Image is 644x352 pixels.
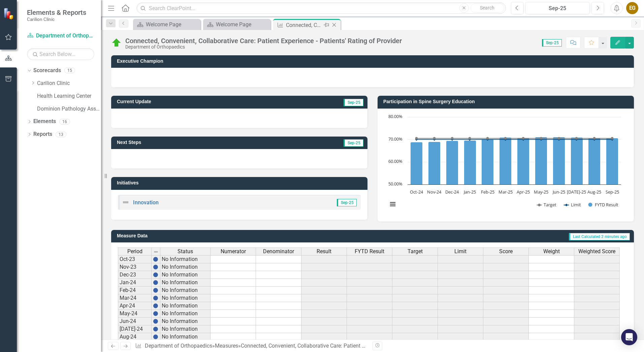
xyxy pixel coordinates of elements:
[59,119,70,124] div: 16
[445,189,459,195] text: Dec-24
[388,181,402,187] text: 50.00%
[153,264,158,270] img: BgCOk07PiH71IgAAAABJRU5ErkJggg==
[33,118,56,125] a: Elements
[118,279,152,287] td: Jan-24
[117,59,631,64] h3: Executive Champion
[153,334,158,340] img: BgCOk07PiH71IgAAAABJRU5ErkJggg==
[486,137,489,140] path: Feb-25, 70.52. Target.
[136,2,506,14] input: Search ClearPoint...
[135,20,199,29] a: Welcome Page
[216,20,269,29] div: Welcome Page
[205,20,269,29] a: Welcome Page
[542,39,562,47] span: Sep-25
[3,8,15,20] img: ClearPoint Strategy
[567,189,586,195] text: [DATE]-25
[160,271,211,279] td: No Information
[499,248,513,255] span: Score
[454,248,466,255] span: Limit
[153,311,158,316] img: BgCOk07PiH71IgAAAABJRU5ErkJggg==
[160,287,211,294] td: No Information
[451,137,454,140] path: Dec-24, 70.52. Target.
[552,189,565,195] text: Jun-25
[517,189,530,195] text: Apr-25
[464,140,476,184] path: Jan-25, 69.63830871. FYTD Result.
[388,136,402,142] text: 70.00%
[118,263,152,271] td: Nov-23
[153,257,158,262] img: BgCOk07PiH71IgAAAABJRU5ErkJggg==
[263,248,294,255] span: Denominator
[133,199,159,206] a: Innovation
[118,255,152,263] td: Oct-23
[463,189,476,195] text: Jan-25
[480,5,494,10] span: Search
[118,287,152,294] td: Feb-24
[153,288,158,293] img: BgCOk07PiH71IgAAAABJRU5ErkJggg==
[241,343,456,349] div: Connected, Convenient, Collaborative Care: Patient Experience - Patients' Rating of Provider
[587,189,601,195] text: Aug-25
[388,200,397,209] button: View chart menu, Chart
[37,80,101,87] a: Carilion Clinic
[500,137,512,184] path: Mar-25, 70.94821789. FYTD Result.
[56,131,66,137] div: 13
[564,202,581,208] button: Show Limit
[575,137,578,140] path: Jul-25, 70.52. Target.
[160,310,211,318] td: No Information
[286,21,322,29] div: Connected, Convenient, Collaborative Care: Patient Experience - Patients' Rating of Provider
[606,189,619,195] text: Sep-25
[153,249,159,255] img: 8DAGhfEEPCf229AAAAAElFTkSuQmCC
[127,248,142,255] span: Period
[153,319,158,324] img: BgCOk07PiH71IgAAAABJRU5ErkJggg==
[160,302,211,310] td: No Information
[626,2,638,14] button: EG
[384,114,627,215] div: Chart. Highcharts interactive chart.
[543,248,560,255] span: Weight
[427,189,442,195] text: Nov-24
[117,140,251,145] h3: Next Steps
[537,202,557,208] button: Show Target
[153,272,158,277] img: BgCOk07PiH71IgAAAABJRU5ErkJggg==
[118,294,152,302] td: Mar-24
[33,67,61,75] a: Scorecards
[528,4,587,12] div: Sep-25
[153,295,158,301] img: BgCOk07PiH71IgAAAABJRU5ErkJggg==
[153,280,158,285] img: BgCOk07PiH71IgAAAABJRU5ErkJggg==
[122,198,130,206] img: Not Defined
[117,233,288,238] h3: Measure Data
[145,343,212,349] a: Department of Orthopaedics
[415,137,614,140] g: Target, series 1 of 3. Line with 12 data points.
[558,137,560,140] path: Jun-25, 70.52. Target.
[221,248,246,255] span: Numerator
[469,137,471,140] path: Jan-25, 70.52. Target.
[621,329,637,345] div: Open Intercom Messenger
[117,99,271,104] h3: Current Update
[388,113,402,119] text: 80.00%
[522,137,525,140] path: Apr-25, 70.52. Target.
[178,248,193,255] span: Status
[428,142,441,184] path: Nov-24, 68.97880539. FYTD Result.
[540,137,543,140] path: May-25, 70.52. Target.
[504,137,507,140] path: Mar-25, 70.52. Target.
[27,8,86,17] span: Elements & Reports
[160,294,211,302] td: No Information
[411,142,423,184] path: Oct-24, 68.81918819. FYTD Result.
[118,310,152,318] td: May-24
[471,3,504,13] button: Search
[317,248,331,255] span: Result
[111,37,122,48] img: On Target
[118,271,152,279] td: Dec-23
[482,139,494,184] path: Feb-25, 70.13832384. FYTD Result.
[125,45,402,50] div: Department of Orthopaedics
[553,137,565,184] path: Jun-25, 71.01111973. FYTD Result.
[146,20,199,29] div: Welcome Page
[446,141,458,184] path: Dec-24, 69.43894389. FYTD Result.
[27,48,94,60] input: Search Below...
[593,137,596,140] path: Aug-25, 70.52. Target.
[384,114,624,215] svg: Interactive chart
[411,137,618,184] g: FYTD Result, series 3 of 3. Bar series with 12 bars.
[383,99,631,104] h3: Participation in Spine Surgery Education
[118,302,152,310] td: Apr-24
[588,138,601,184] path: Aug-25, 70.67901235. FYTD Result.
[160,279,211,287] td: No Information
[415,137,418,140] path: Oct-24, 70.52. Target.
